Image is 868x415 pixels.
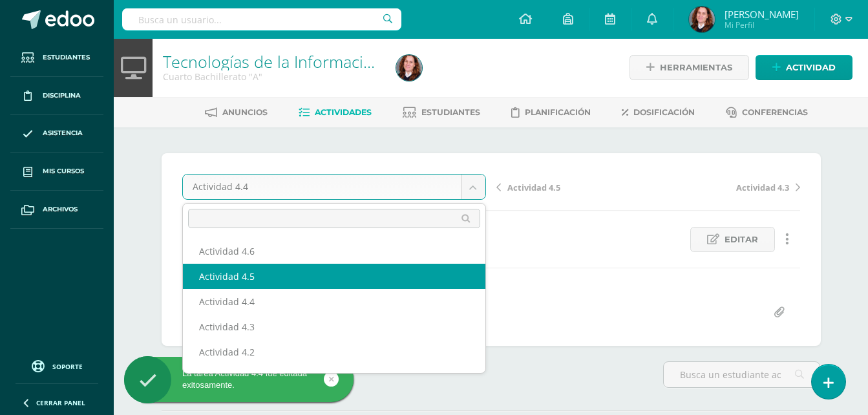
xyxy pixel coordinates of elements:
[183,289,485,314] div: Actividad 4.4
[183,264,485,289] div: Actividad 4.5
[183,365,485,390] div: Actividad 4.1
[183,314,485,339] div: Actividad 4.3
[183,239,485,264] div: Actividad 4.6
[183,339,485,365] div: Actividad 4.2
